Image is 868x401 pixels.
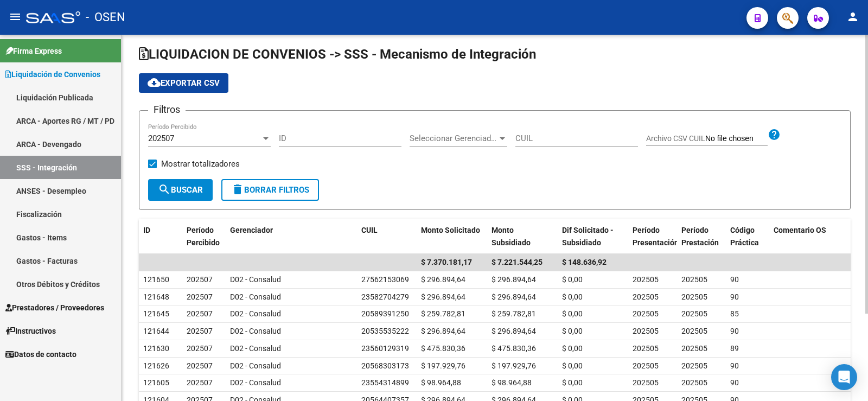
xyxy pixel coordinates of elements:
datatable-header-cell: Período Percibido [182,219,226,266]
span: $ 7.221.544,25 [492,258,542,266]
datatable-header-cell: CUIL [357,219,417,266]
span: $ 259.782,81 [421,309,465,318]
span: $ 0,00 [562,344,583,353]
div: 23560129319 [361,342,409,355]
span: 202505 [633,292,659,301]
span: 121648 [143,292,169,301]
span: Prestadores / Proveedores [5,302,104,314]
span: Seleccionar Gerenciador [410,133,497,143]
span: $ 148.636,92 [562,258,607,266]
span: 121650 [143,275,169,284]
span: 202505 [633,361,659,370]
input: Archivo CSV CUIL [705,134,768,144]
div: Open Intercom Messenger [831,364,857,390]
div: 23582704279 [361,291,409,303]
span: D02 - Consalud [230,309,281,318]
span: Código Práctica [730,226,759,247]
div: 23554314899 [361,377,409,389]
mat-icon: delete [231,183,244,196]
span: 202507 [187,292,213,301]
datatable-header-cell: Período Presentación [628,219,677,266]
span: Exportar CSV [148,78,220,88]
span: $ 296.894,64 [421,292,465,301]
span: $ 98.964,88 [492,378,532,387]
span: Comentario OS [774,226,826,234]
div: 20535535222 [361,325,409,338]
span: 202505 [681,344,707,353]
span: $ 0,00 [562,361,583,370]
span: 202505 [681,292,707,301]
span: 202505 [633,344,659,353]
div: 27562153069 [361,273,409,286]
span: 202505 [681,327,707,335]
span: Mostrar totalizadores [161,157,240,170]
button: Exportar CSV [139,73,228,93]
span: Buscar [158,185,203,195]
span: 202505 [681,378,707,387]
mat-icon: help [768,128,781,141]
span: Archivo CSV CUIL [646,134,705,143]
datatable-header-cell: Código Práctica [726,219,769,266]
span: $ 0,00 [562,309,583,318]
span: $ 0,00 [562,275,583,284]
span: $ 7.370.181,17 [421,258,472,266]
h3: Filtros [148,102,186,117]
span: Liquidación de Convenios [5,68,100,80]
span: 202505 [633,309,659,318]
mat-icon: menu [9,10,22,23]
span: D02 - Consalud [230,361,281,370]
span: $ 98.964,88 [421,378,461,387]
button: Buscar [148,179,213,201]
span: ID [143,226,150,234]
span: 90 [730,327,739,335]
span: $ 259.782,81 [492,309,536,318]
span: - OSEN [86,5,125,29]
span: 202507 [187,378,213,387]
span: $ 0,00 [562,327,583,335]
span: 202507 [187,327,213,335]
span: 202507 [187,344,213,353]
span: $ 197.929,76 [492,361,536,370]
span: 202507 [187,309,213,318]
datatable-header-cell: Dif Solicitado - Subsidiado [558,219,628,266]
span: 90 [730,378,739,387]
span: Período Percibido [187,226,220,247]
span: Gerenciador [230,226,273,234]
span: 202507 [187,275,213,284]
span: $ 197.929,76 [421,361,465,370]
span: $ 296.894,64 [421,327,465,335]
span: LIQUIDACION DE CONVENIOS -> SSS - Mecanismo de Integración [139,47,536,62]
span: D02 - Consalud [230,378,281,387]
mat-icon: search [158,183,171,196]
mat-icon: person [846,10,859,23]
button: Borrar Filtros [221,179,319,201]
datatable-header-cell: Monto Subsidiado [487,219,558,266]
span: Borrar Filtros [231,185,309,195]
span: 202505 [681,275,707,284]
span: 121626 [143,361,169,370]
span: Dif Solicitado - Subsidiado [562,226,614,247]
span: D02 - Consalud [230,344,281,353]
mat-icon: cloud_download [148,76,161,89]
span: 202505 [681,309,707,318]
span: Instructivos [5,325,56,337]
span: 202505 [633,378,659,387]
span: D02 - Consalud [230,292,281,301]
span: D02 - Consalud [230,327,281,335]
span: 90 [730,361,739,370]
datatable-header-cell: Gerenciador [226,219,357,266]
span: $ 0,00 [562,292,583,301]
span: $ 296.894,64 [492,327,536,335]
span: 121644 [143,327,169,335]
div: 20589391250 [361,308,409,320]
span: D02 - Consalud [230,275,281,284]
datatable-header-cell: ID [139,219,182,266]
span: Datos de contacto [5,348,76,360]
span: Monto Solicitado [421,226,480,234]
datatable-header-cell: Monto Solicitado [417,219,487,266]
span: $ 475.830,36 [421,344,465,353]
span: 121630 [143,344,169,353]
div: 20568303173 [361,360,409,372]
span: 121645 [143,309,169,318]
span: 121605 [143,378,169,387]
